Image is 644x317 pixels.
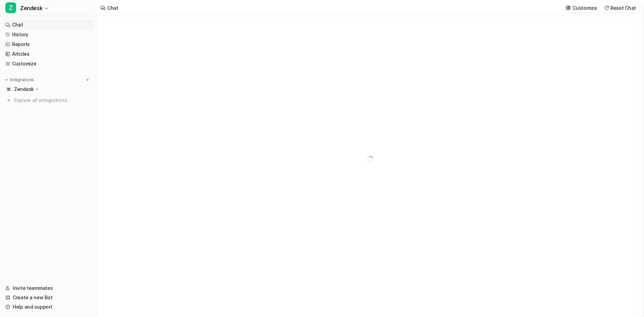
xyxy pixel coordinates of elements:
[3,76,36,83] button: Integrations
[564,3,599,13] button: Customize
[107,4,118,11] div: Chat
[604,5,609,10] img: reset
[5,2,16,13] span: Z
[4,77,9,82] img: expand menu
[3,283,94,293] a: Invite teammates
[10,77,34,83] p: Integrations
[14,86,34,93] p: Zendesk
[573,4,597,11] p: Customize
[3,293,94,302] a: Create a new Bot
[3,30,94,39] a: History
[3,96,94,105] a: Explore all integrations
[3,40,94,49] a: Reports
[85,77,90,82] img: menu_add.svg
[602,3,639,13] button: Reset Chat
[7,87,11,91] img: Zendesk
[3,59,94,68] a: Customize
[3,20,94,30] a: Chat
[3,49,94,59] a: Articles
[14,95,91,106] span: Explore all integrations
[566,5,571,10] img: customize
[3,302,94,312] a: Help and support
[5,97,12,104] img: explore all integrations
[20,3,42,13] span: Zendesk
